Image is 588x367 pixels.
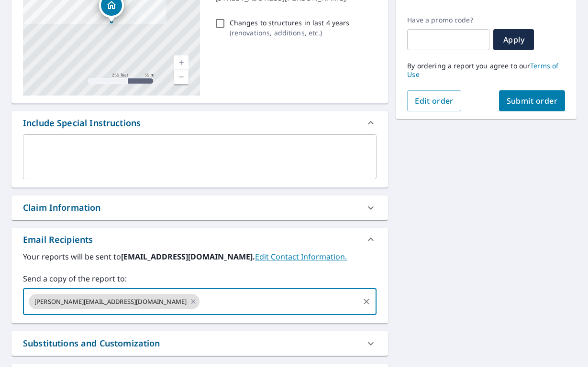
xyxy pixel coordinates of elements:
div: [PERSON_NAME][EMAIL_ADDRESS][DOMAIN_NAME] [29,294,200,309]
a: EditContactInfo [255,251,347,262]
button: Clear [360,295,373,308]
div: Substitutions and Customization [11,331,388,356]
button: Apply [493,29,534,50]
a: Current Level 17, Zoom In [174,55,189,70]
button: Submit order [499,90,566,111]
div: Email Recipients [23,233,93,246]
a: Current Level 17, Zoom Out [174,70,189,84]
div: Email Recipients [11,228,388,251]
div: Substitutions and Customization [23,337,160,350]
a: Terms of Use [407,61,558,79]
label: Send a copy of the report to: [23,273,377,284]
div: Include Special Instructions [23,117,141,130]
p: Changes to structures in last 4 years [230,18,350,28]
div: Claim Information [23,201,101,214]
button: Edit order [407,90,461,111]
span: Edit order [415,96,454,106]
span: [PERSON_NAME][EMAIL_ADDRESS][DOMAIN_NAME] [29,297,192,306]
div: Claim Information [11,195,388,220]
span: Apply [501,34,526,45]
label: Have a promo code? [407,16,489,24]
span: Submit order [507,96,558,106]
p: ( renovations, additions, etc. ) [230,28,350,38]
label: Your reports will be sent to [23,251,377,262]
p: By ordering a report you agree to our [407,62,565,79]
div: Include Special Instructions [11,111,388,134]
b: [EMAIL_ADDRESS][DOMAIN_NAME]. [121,251,255,262]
